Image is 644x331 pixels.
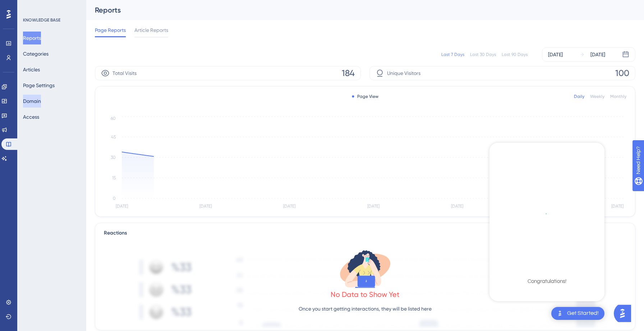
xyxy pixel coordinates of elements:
[387,69,420,77] span: Unique Visitors
[17,2,45,10] span: Need Help?
[95,5,617,15] div: Reports
[23,110,39,123] button: Access
[23,95,41,108] button: Domain
[367,204,379,209] tspan: [DATE]
[23,32,41,44] button: Reports
[528,278,566,285] div: Congratulations!
[615,67,629,79] span: 100
[111,116,116,121] tspan: 60
[299,304,432,313] p: Once you start getting interactions, they will be listed here
[614,303,635,324] iframe: UserGuiding AI Assistant Launcher
[470,52,496,57] div: Last 30 Days
[331,289,400,299] div: No Data to Show Yet
[611,204,624,209] tspan: [DATE]
[502,52,528,57] div: Last 90 Days
[23,79,55,92] button: Page Settings
[574,94,584,99] div: Daily
[556,309,564,318] img: launcher-image-alternative-text
[95,26,126,34] span: Page Reports
[23,17,60,23] div: KNOWLEDGE BASE
[489,143,604,301] div: Checklist Container
[112,175,116,180] tspan: 15
[507,265,587,275] div: Checklist Completed
[23,47,49,60] button: Categories
[134,26,168,34] span: Article Reports
[441,52,464,57] div: Last 7 Days
[111,155,116,160] tspan: 30
[548,50,563,59] div: [DATE]
[590,50,605,59] div: [DATE]
[451,204,463,209] tspan: [DATE]
[342,67,355,79] span: 184
[567,309,599,317] div: Get Started!
[199,204,212,209] tspan: [DATE]
[283,204,295,209] tspan: [DATE]
[352,94,378,99] div: Page View
[610,94,626,99] div: Monthly
[489,143,604,299] div: checklist loading
[23,63,40,76] button: Articles
[112,69,137,77] span: Total Visits
[590,94,604,99] div: Weekly
[113,196,116,201] tspan: 0
[116,204,128,209] tspan: [DATE]
[104,229,626,237] div: Reactions
[111,134,116,140] tspan: 45
[551,307,604,320] div: Open Get Started! checklist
